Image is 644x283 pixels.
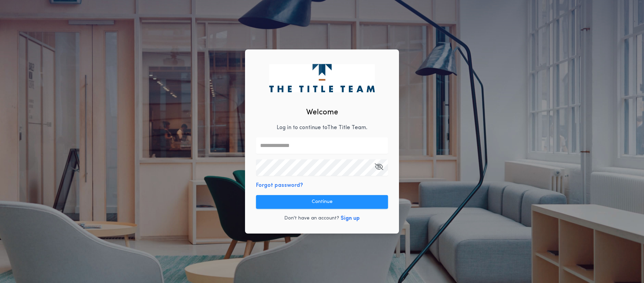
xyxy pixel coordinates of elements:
button: Sign up [341,214,360,223]
button: Forgot password? [256,181,303,190]
h2: Welcome [306,107,338,118]
button: Continue [256,195,388,209]
p: Log in to continue to The Title Team . [277,124,367,132]
p: Don't have an account? [284,215,339,222]
img: logo [269,64,375,92]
